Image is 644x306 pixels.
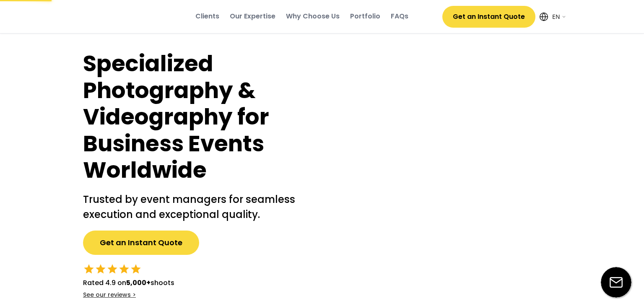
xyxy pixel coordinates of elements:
div: Rated 4.9 on shoots [83,278,174,288]
strong: 5,000+ [126,278,151,288]
div: Portfolio [350,12,380,21]
div: FAQs [391,12,408,21]
img: Icon%20feather-globe%20%281%29.svg [540,13,548,21]
button: star [130,263,142,275]
img: yH5BAEAAAAALAAAAAABAAEAAAIBRAA7 [77,8,161,25]
button: Get an Instant Quote [442,6,535,28]
img: email-icon%20%281%29.svg [601,267,631,298]
div: Clients [195,12,219,21]
button: star [95,263,106,275]
h2: Trusted by event managers for seamless execution and exceptional quality. [83,192,305,222]
div: See our reviews > [83,291,136,299]
button: star [83,263,95,275]
img: yH5BAEAAAAALAAAAAABAAEAAAIBRAA7 [322,50,574,290]
div: Our Expertise [230,12,275,21]
button: star [118,263,130,275]
div: Why Choose Us [286,12,340,21]
button: Get an Instant Quote [83,231,199,255]
button: star [106,263,118,275]
h1: Specialized Photography & Videography for Business Events Worldwide [83,50,305,184]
